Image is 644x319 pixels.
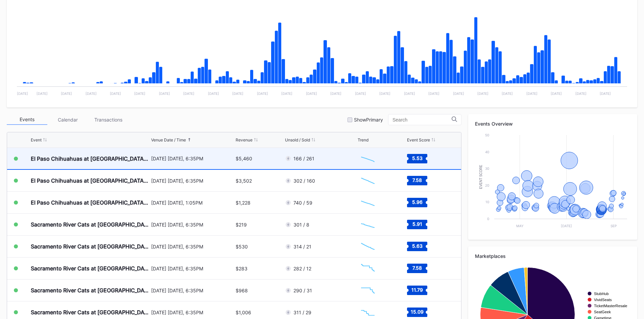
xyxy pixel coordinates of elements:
text: 10 [485,200,489,204]
div: Show Primary [354,117,383,123]
div: 290 / 31 [293,288,312,293]
div: [DATE] [DATE], 6:35PM [151,288,234,293]
div: [DATE] [DATE], 6:35PM [151,310,234,315]
text: [DATE] [379,91,390,96]
div: [DATE] [DATE], 6:35PM [151,244,234,249]
text: [DATE] [183,91,194,96]
svg: Chart title [358,216,378,233]
text: [DATE] [37,91,48,96]
div: 311 / 29 [293,310,311,315]
text: Sep [611,224,617,228]
div: $968 [236,288,248,293]
text: 11.79 [411,287,423,293]
div: Unsold / Sold [285,137,310,142]
div: 302 / 160 [293,178,315,184]
text: 7.58 [412,265,422,271]
div: $283 [236,266,247,271]
div: Venue Date / Time [151,137,186,142]
text: [DATE] [575,91,587,96]
div: Marketplaces [475,253,630,259]
text: 50 [485,133,489,137]
text: TicketMasterResale [594,304,627,308]
text: [DATE] [404,91,415,96]
text: [DATE] [110,91,121,96]
div: Events Overview [475,121,630,127]
text: SeatGeek [594,310,611,314]
div: Event Score [407,137,430,142]
svg: Chart title [358,194,378,211]
div: 166 / 261 [293,156,314,161]
div: 301 / 8 [293,222,309,228]
text: [DATE] [281,91,292,96]
div: $1,006 [236,310,251,315]
text: [DATE] [159,91,170,96]
text: 7.58 [412,177,422,183]
text: 5.96 [412,199,422,205]
input: Search [392,117,452,123]
div: [DATE] [DATE], 6:35PM [151,178,234,184]
div: Sacramento River Cats at [GEOGRAPHIC_DATA] Aces [31,287,149,294]
div: [DATE] [DATE], 6:35PM [151,266,234,271]
div: El Paso Chihuahuas at [GEOGRAPHIC_DATA] Aces [31,155,149,162]
text: [DATE] [477,91,488,96]
div: $5,460 [236,156,252,161]
div: $3,502 [236,178,252,184]
svg: Chart title [475,132,630,233]
svg: Chart title [358,282,378,299]
svg: Chart title [358,172,378,189]
text: [DATE] [502,91,513,96]
text: 0 [487,217,489,221]
text: May [516,224,524,228]
text: [DATE] [17,91,28,96]
text: [DATE] [306,91,317,96]
svg: Chart title [358,150,378,167]
div: [DATE] [DATE], 6:35PM [151,222,234,228]
text: [DATE] [232,91,243,96]
text: [DATE] [61,91,72,96]
div: $219 [236,222,247,228]
text: 5.91 [412,221,422,227]
div: $1,228 [236,200,251,206]
div: [DATE] [DATE], 6:35PM [151,156,234,161]
text: [DATE] [134,91,145,96]
text: StubHub [594,292,609,296]
div: Revenue [236,137,253,142]
div: Trend [358,137,368,142]
text: 5.53 [412,155,422,161]
text: [DATE] [86,91,97,96]
div: Sacramento River Cats at [GEOGRAPHIC_DATA] Aces [31,221,149,228]
div: $530 [236,244,248,249]
svg: Chart title [358,238,378,255]
text: 15.09 [411,309,424,315]
text: [DATE] [355,91,366,96]
div: [DATE] [DATE], 1:05PM [151,200,234,206]
div: Sacramento River Cats at [GEOGRAPHIC_DATA] Aces [31,265,149,272]
text: [DATE] [208,91,219,96]
div: Transactions [88,114,128,125]
text: [DATE] [561,224,572,228]
text: 40 [485,150,489,154]
div: 740 / 59 [293,200,312,206]
div: Event [31,137,42,142]
text: Event Score [479,165,483,189]
div: Calendar [47,114,88,125]
text: [DATE] [551,91,562,96]
div: Sacramento River Cats at [GEOGRAPHIC_DATA] Aces [31,243,149,250]
div: El Paso Chihuahuas at [GEOGRAPHIC_DATA] Aces [31,199,149,206]
div: 282 / 12 [293,266,311,271]
text: [DATE] [257,91,268,96]
div: Events [7,114,47,125]
div: 314 / 21 [293,244,311,249]
text: [DATE] [526,91,538,96]
text: 5.63 [412,243,422,249]
text: 20 [485,183,489,187]
text: VividSeats [594,298,612,302]
text: 30 [485,166,489,170]
text: [DATE] [330,91,341,96]
text: [DATE] [600,91,611,96]
svg: Chart title [358,260,378,277]
div: Sacramento River Cats at [GEOGRAPHIC_DATA] Aces [31,309,149,316]
text: [DATE] [428,91,439,96]
div: El Paso Chihuahuas at [GEOGRAPHIC_DATA] Aces [31,177,149,184]
text: [DATE] [453,91,464,96]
